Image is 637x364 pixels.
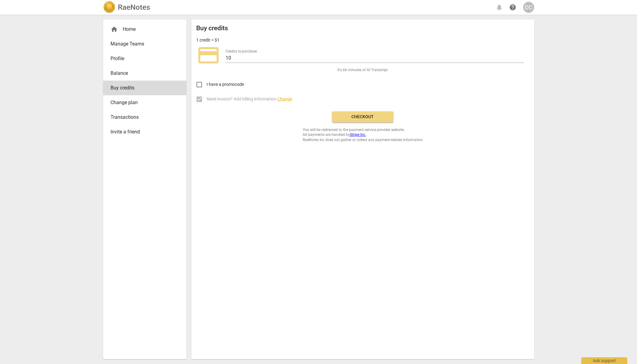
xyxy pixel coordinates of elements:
[103,110,186,125] a: Transactions
[118,3,150,12] h2: RaeNotes
[509,4,516,11] span: help
[337,114,388,120] span: Checkout
[332,111,393,122] button: Checkout
[111,40,174,48] span: Manage Teams
[103,37,186,51] a: Manage Teams
[581,357,627,364] div: Ask support
[337,67,388,73] span: It's 66 minutes of AI Transcript
[103,125,186,139] a: Invite a friend
[207,81,244,88] span: I have a promocode
[226,49,257,53] label: Credits to purchase
[111,114,174,121] span: Transactions
[103,22,186,37] div: Home
[111,128,174,136] span: Invite a friend
[507,2,518,13] a: Help
[111,84,174,92] span: Buy credits
[277,96,292,101] span: Change
[103,81,186,95] a: Buy credits
[103,95,186,110] a: Change plan
[111,70,174,77] span: Balance
[111,26,118,33] span: home
[111,99,174,106] span: Change plan
[103,1,115,13] img: Logo
[196,37,219,43] p: 1 credit = $1
[196,24,228,32] h2: Buy credits
[103,1,150,13] a: LogoRaeNotes
[103,66,186,81] a: Balance
[196,43,221,67] span: credit_card
[103,51,186,66] a: Profile
[303,127,423,143] span: You will be redirected to the payment service provider website. All payments are handled by RaeNo...
[523,2,534,13] button: DC
[111,55,174,62] span: Profile
[207,96,292,102] span: Need invoice? Add billing information
[350,133,366,137] a: Stripe Inc.
[111,26,174,33] div: Home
